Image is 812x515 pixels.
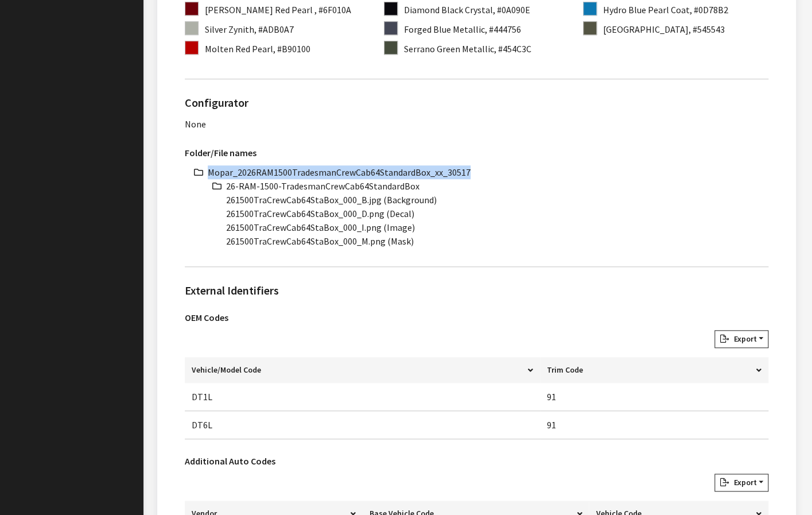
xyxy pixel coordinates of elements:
[714,474,768,491] button: Export
[603,24,691,35] span: [GEOGRAPHIC_DATA],
[185,94,768,111] h2: Configurator
[185,357,540,383] th: Vehicle/Model Code: activate to sort column descending
[205,43,275,55] span: Molten Red Pearl,
[497,4,530,16] span: #0A090E
[185,311,768,324] h3: OEM Codes
[208,165,768,179] li: Mopar_2026RAM1500TradesmanCrewCab64StandardBox_xx_30517
[226,207,768,220] li: 261500TraCrewCab64StaBox_000_D.png (Decal)
[226,193,768,207] li: 261500TraCrewCab64StaBox_000_B.jpg (Background)
[185,383,540,411] td: DT1L
[729,334,756,344] span: Export
[714,330,768,348] button: Export
[277,43,310,55] span: #B90100
[226,234,768,248] li: 261500TraCrewCab64StaBox_000_M.png (Mask)
[258,24,294,35] span: #ADB0A7
[693,24,725,35] span: #545543
[540,411,768,439] td: 91
[404,4,495,16] span: Diamond Black Crystal,
[185,282,768,299] h2: External Identifiers
[205,4,317,16] span: [PERSON_NAME] Red Pearl ,
[729,477,756,487] span: Export
[185,146,768,160] h3: Folder/File names
[540,383,768,411] td: 91
[205,24,257,35] span: Silver Zynith,
[185,454,768,468] h3: Additional Auto Codes
[226,220,768,234] li: 261500TraCrewCab64StaBox_000_I.png (Image)
[694,4,728,16] span: #0D78B2
[540,357,768,383] th: Trim Code: activate to sort column ascending
[404,24,487,35] span: Forged Blue Metallic,
[318,4,351,16] span: #6F010A
[226,179,768,193] li: 26-RAM-1500-TradesmanCrewCab64StandardBox
[603,4,692,16] span: Hydro Blue Pearl Coat,
[185,411,540,439] td: DT6L
[404,43,496,55] span: Serrano Green Metallic,
[185,117,768,131] div: None
[498,43,531,55] span: #454C3C
[489,24,521,35] span: #444756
